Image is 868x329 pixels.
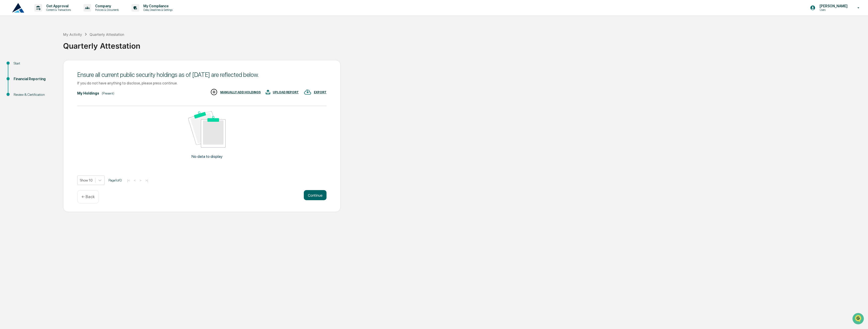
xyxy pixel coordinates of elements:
[3,62,35,71] a: 🖐️Preclearance
[102,91,114,95] div: (Present)
[14,76,55,82] div: Financial Reporting
[17,39,83,44] div: Start new chat
[210,88,218,96] img: MANUALLY ADD HOLDINGS
[77,71,327,78] div: Ensure all current public security holdings as of [DATE] are reflected below.
[132,178,137,183] button: <
[816,4,850,8] p: [PERSON_NAME]
[10,64,33,69] span: Preclearance
[273,91,299,94] div: UPLOAD REPORT
[139,8,175,12] p: Data, Deadlines & Settings
[3,71,34,80] a: 🔎Data Lookup
[816,8,850,12] p: Users
[42,4,73,8] p: Get Approval
[138,178,143,183] button: >
[91,4,121,8] p: Company
[126,178,131,183] button: |<
[852,312,865,326] iframe: Open customer support
[14,92,55,97] div: Review & Certification
[144,178,150,183] button: >|
[5,11,92,19] p: How can we help?
[86,40,92,46] button: Start new chat
[192,154,223,159] p: No data to display
[82,194,95,199] p: ← Back
[220,91,261,94] div: MANUALLY ADD HOLDINGS
[42,64,63,69] span: Attestations
[304,190,327,200] button: Continue
[14,61,55,66] div: Start
[77,81,327,85] div: If you do not have anything to disclose, please press continue.
[42,8,73,12] p: Content & Transactions
[90,32,124,37] div: Quarterly Attestation
[17,44,64,48] div: We're available if you need us!
[108,178,122,182] span: Page 1 of 0
[314,91,327,94] div: EXPORT
[37,64,41,68] div: 🗄️
[50,85,61,89] span: Pylon
[5,74,9,78] div: 🔎
[63,32,82,37] div: My Activity
[304,88,311,96] img: EXPORT
[91,8,121,12] p: Policies & Documents
[12,3,24,13] img: logo
[188,111,226,148] img: No data
[36,85,61,89] a: Powered byPylon
[5,64,9,68] div: 🖐️
[10,73,32,78] span: Data Lookup
[266,88,270,96] img: UPLOAD REPORT
[5,39,14,48] img: 1746055101610-c473b297-6a78-478c-a979-82029cc54cd1
[63,37,865,50] div: Quarterly Attestation
[139,4,175,8] p: My Compliance
[77,91,99,95] div: My Holdings
[35,62,65,71] a: 🗄️Attestations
